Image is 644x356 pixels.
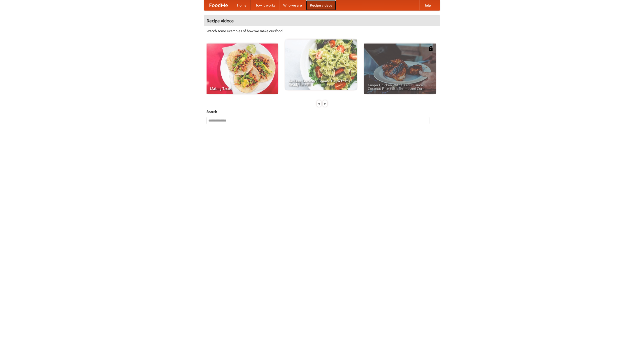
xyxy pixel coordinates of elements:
span: Making Tacos [210,87,274,90]
a: Home [233,0,251,10]
a: Making Tacos [207,44,278,94]
a: FoodMe [204,0,233,10]
a: Who we are [279,0,306,10]
span: An Easy, Summery Tomato Pasta That's Ready for Fall [289,79,353,86]
img: 483408.png [428,46,433,51]
h4: Recipe videos [204,16,440,26]
a: Recipe videos [306,0,336,10]
a: An Easy, Summery Tomato Pasta That's Ready for Fall [285,39,357,90]
a: Help [419,0,435,10]
h5: Search [207,109,437,114]
div: « [317,100,321,107]
div: » [323,100,327,107]
a: How it works [251,0,279,10]
p: Watch some examples of how we make our food! [207,28,437,33]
